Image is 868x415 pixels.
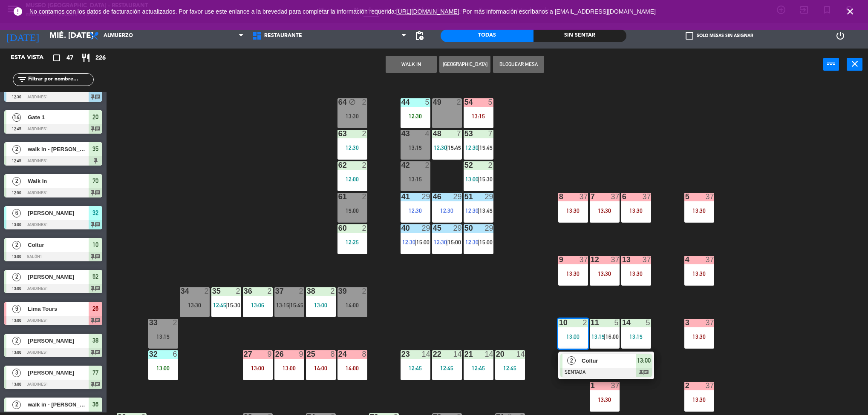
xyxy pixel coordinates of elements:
div: 2 [362,161,367,169]
span: 52 [92,272,98,282]
div: 60 [338,224,339,232]
button: power_input [823,58,839,71]
span: | [446,239,448,246]
div: 37 [706,256,714,263]
div: 12:45 [432,365,462,371]
div: 2 [362,287,367,295]
span: | [478,207,479,214]
div: 12:30 [401,113,430,119]
div: 13:00 [148,365,178,371]
span: 15:30 [227,302,240,309]
div: 14 [485,350,493,358]
div: 2 [362,224,367,232]
div: 2 [205,287,210,295]
div: 22 [433,350,433,358]
div: 8 [331,350,336,358]
div: 14:00 [337,365,367,371]
div: 63 [338,130,339,137]
span: | [446,144,448,151]
span: 12:30 [434,239,447,246]
div: 7 [488,130,493,137]
span: No contamos con los datos de facturación actualizados. Por favor use este enlance a la brevedad p... [29,8,656,15]
div: 48 [433,130,433,137]
div: 64 [338,98,339,106]
div: 37 [643,193,651,200]
span: 12:30 [465,239,479,246]
div: 13:00 [243,365,273,371]
span: 2 [12,337,21,345]
div: 2 [173,319,178,326]
div: 39 [338,287,339,295]
span: 15:45 [448,144,461,151]
div: 2 [268,287,273,295]
div: 14 [453,350,462,358]
span: 226 [95,53,106,63]
div: 15:00 [337,208,367,214]
div: 13:00 [558,334,588,340]
button: Bloquear Mesa [493,56,544,73]
span: 13:00 [637,355,651,366]
button: [GEOGRAPHIC_DATA] [439,56,490,73]
span: [PERSON_NAME] [28,272,89,281]
i: close [850,59,860,69]
div: 37 [706,319,714,326]
div: 2 [299,287,304,295]
span: 12:30 [402,239,415,246]
span: | [415,239,416,246]
div: 37 [706,382,714,389]
div: 13:15 [621,334,651,340]
div: 2 [362,130,367,137]
span: 15:00 [416,239,430,246]
div: 37 [643,256,651,263]
a: [URL][DOMAIN_NAME] [396,8,459,15]
div: 12:30 [401,208,430,214]
span: 70 [92,176,98,186]
div: 1 [591,382,591,389]
div: 13:15 [401,176,430,182]
span: check_box_outline_blank [686,32,693,40]
div: Todas [441,29,533,42]
div: 61 [338,193,339,200]
div: 13:30 [558,208,588,214]
div: 13:00 [274,365,304,371]
span: [PERSON_NAME] [28,336,89,345]
div: 13:00 [306,302,336,308]
div: 13:30 [684,334,714,340]
span: | [604,333,606,340]
span: 15:00 [479,239,493,246]
i: filter_list [17,74,27,85]
div: 6 [622,193,623,200]
div: 6 [173,350,178,358]
div: 5 [685,193,686,200]
span: 2 [12,145,21,154]
div: 12:45 [401,365,430,371]
div: 24 [338,350,339,358]
div: 13:30 [590,271,620,277]
div: 36 [244,287,244,295]
span: Walk In [28,177,89,186]
span: Almuerzo [104,33,133,39]
div: 2 [583,319,588,326]
div: 37 [706,193,714,200]
span: 12:30 [465,144,479,151]
div: 62 [338,161,339,169]
span: 15:00 [448,239,461,246]
span: 36 [92,399,98,409]
i: error [13,6,23,17]
span: | [478,144,479,151]
i: arrow_drop_down [73,31,83,41]
span: 12:30 [465,207,479,214]
i: power_settings_new [835,31,845,41]
span: 3 [12,369,21,377]
div: 12:25 [337,239,367,245]
div: 5 [646,319,651,326]
div: 11 [591,319,591,326]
